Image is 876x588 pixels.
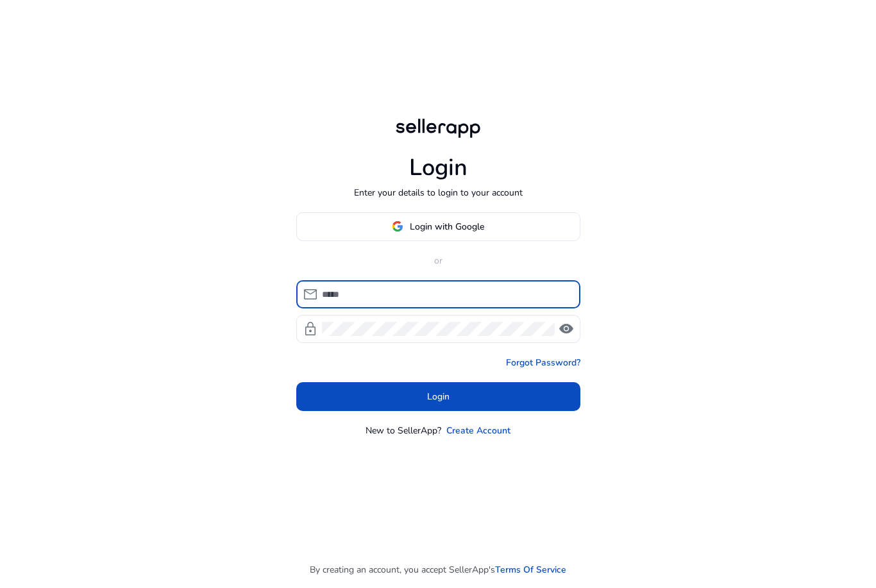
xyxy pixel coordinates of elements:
[296,382,580,411] button: Login
[296,212,580,241] button: Login with Google
[446,424,510,437] a: Create Account
[409,154,467,181] h1: Login
[303,321,318,337] span: lock
[495,563,566,576] a: Terms Of Service
[427,390,450,403] span: Login
[303,287,318,302] span: mail
[366,424,441,437] p: New to SellerApp?
[392,221,403,232] img: google-logo.svg
[354,186,523,199] p: Enter your details to login to your account
[296,254,580,267] p: or
[559,321,574,337] span: visibility
[506,356,580,369] a: Forgot Password?
[410,220,484,233] span: Login with Google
